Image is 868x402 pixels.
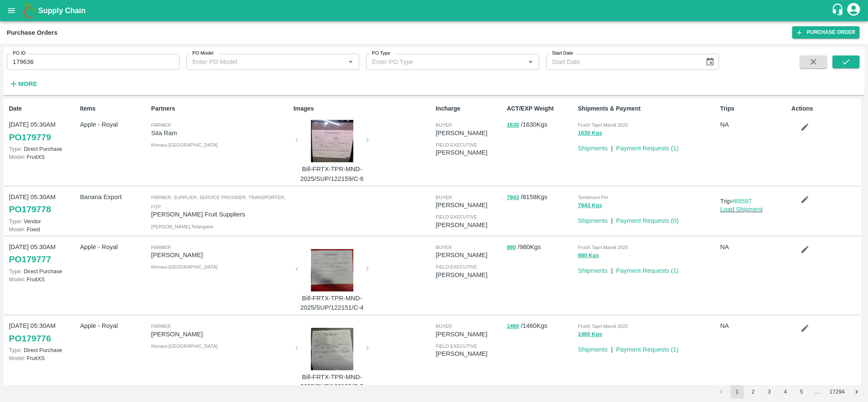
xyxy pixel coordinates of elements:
button: Go to page 5 [795,385,808,399]
input: Enter PO Type [369,56,511,67]
div: … [811,388,824,396]
button: 1630 [507,120,519,130]
p: Trips [720,104,788,113]
a: #89597 [731,198,752,205]
span: Type: [9,268,22,274]
button: page 1 [730,385,744,399]
a: Payment Requests (1) [616,346,679,353]
p: [PERSON_NAME] [151,250,290,260]
div: account of current user [846,2,861,19]
span: Kinnaur , [GEOGRAPHIC_DATA] [151,142,218,147]
p: Bill-FRTX-TPR-MND-2025/SUP/122151/C-4 [300,294,364,313]
p: Partners [151,104,290,113]
button: Go to page 3 [763,385,776,399]
p: FruitXS [9,153,77,161]
label: PO Model [192,50,214,57]
button: Open [525,56,536,67]
div: | [607,213,613,225]
span: Kinnaur , [GEOGRAPHIC_DATA] [151,264,218,269]
span: Model: [9,226,25,233]
span: Model: [9,154,25,160]
p: NA [720,321,788,330]
b: Supply Chain [38,6,86,15]
button: 7943 Kgs [578,201,602,211]
p: / 8158 Kgs [507,192,574,202]
span: FruitX Tapri Mandi 2025 [578,324,628,329]
a: Shipments [578,217,607,224]
button: 980 [507,243,516,252]
p: Apple - Royal [80,321,148,330]
div: customer-support [831,3,846,18]
p: [DATE] 05:30AM [9,120,77,129]
a: Payment Requests (1) [616,267,679,274]
span: Kinnaur , [GEOGRAPHIC_DATA] [151,344,218,349]
p: ACT/EXP Weight [507,104,574,113]
span: Farmer [151,324,171,329]
img: logo [21,2,38,19]
p: Sita Ram [151,128,290,138]
label: PO ID [13,50,25,57]
a: Payment Requests (1) [616,145,679,152]
a: Shipments [578,145,607,152]
p: Actions [791,104,859,113]
button: 980 Kgs [578,251,599,261]
span: Type: [9,146,22,152]
a: Shipments [578,267,607,274]
button: 7943 [507,193,519,202]
p: Direct Purchase [9,267,77,275]
p: [DATE] 05:30AM [9,192,77,202]
p: [PERSON_NAME] [435,148,503,157]
p: [PERSON_NAME] Fruit Suppliers [151,210,290,219]
div: | [607,341,613,354]
p: [PERSON_NAME] [435,220,503,230]
p: Direct Purchase [9,346,77,354]
label: Start Date [552,50,573,57]
p: FruitXS [9,275,77,283]
p: Banana Export [80,192,148,202]
p: [DATE] 05:30AM [9,321,77,330]
p: Incharge [435,104,503,113]
a: PO179777 [9,252,51,267]
span: buyer [435,122,452,128]
a: PO179776 [9,331,51,346]
p: Date [9,104,77,113]
div: | [607,263,613,275]
span: FruitX Tapri Mandi 2025 [578,122,628,128]
p: [PERSON_NAME] [151,330,290,339]
button: open drawer [2,1,21,20]
button: Go to page 2 [746,385,760,399]
span: field executive [435,264,477,269]
p: Fixed [9,225,77,233]
span: FruitX Tapri Mandi 2025 [578,245,628,250]
span: field executive [435,214,477,219]
p: Images [294,104,433,113]
p: [PERSON_NAME] [435,270,503,280]
nav: pagination navigation [713,385,865,399]
button: 1460 Kgs [578,330,602,339]
strong: More [18,80,37,87]
a: Supply Chain [38,5,831,17]
p: [PERSON_NAME] [435,349,503,358]
p: Apple - Royal [80,120,148,129]
button: Open [345,56,356,67]
a: Payment Requests (0) [616,217,679,224]
span: field executive [435,344,477,349]
span: Model: [9,276,25,283]
a: PO179779 [9,130,51,145]
p: [PERSON_NAME] [435,250,503,260]
input: Enter PO Model [189,56,332,67]
p: [PERSON_NAME] [435,128,503,138]
p: Vendor [9,217,77,225]
p: [PERSON_NAME] [435,330,503,339]
p: Apple - Royal [80,242,148,252]
span: Type: [9,347,22,353]
p: [PERSON_NAME] [435,200,503,210]
span: Farmer [151,245,171,250]
p: / 1460 Kgs [507,321,574,331]
span: [PERSON_NAME] , Telangana [151,224,213,229]
a: PO179778 [9,202,51,217]
button: Choose date [702,54,718,70]
input: Start Date [546,54,699,70]
span: Model: [9,355,25,361]
div: | [607,140,613,153]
